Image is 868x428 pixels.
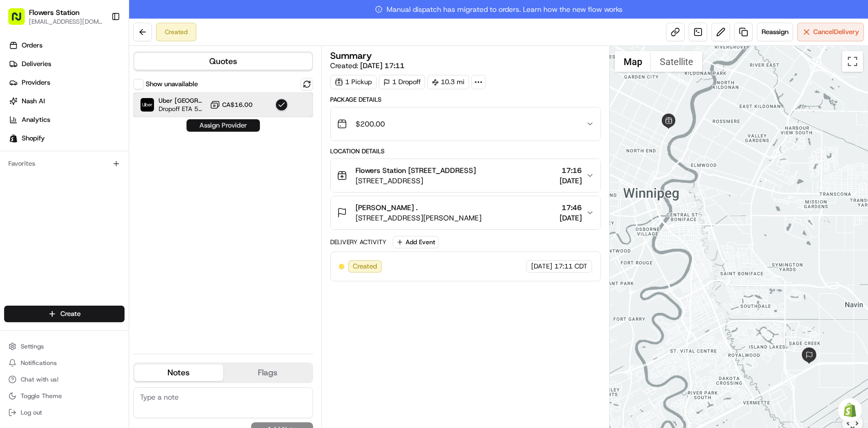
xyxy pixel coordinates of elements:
div: 💻 [87,151,96,159]
button: Notifications [4,356,125,370]
a: Deliveries [4,56,129,72]
span: 17:46 [560,202,582,213]
div: 1 Pickup [330,75,377,89]
button: Toggle Theme [4,389,125,403]
span: 17:16 [560,165,582,176]
span: [STREET_ADDRESS][PERSON_NAME] [355,213,482,223]
button: Flowers Station[EMAIL_ADDRESS][DOMAIN_NAME] [4,4,107,29]
span: [STREET_ADDRESS] [355,176,476,186]
span: Create [60,309,81,319]
span: Dropoff ETA 58 minutes [159,105,206,113]
img: Nash [10,10,31,31]
span: Reassign [762,27,788,37]
button: Toggle fullscreen view [842,51,863,72]
span: Pylon [103,175,125,183]
button: Reassign [757,23,793,41]
span: Manual dispatch has migrated to orders. Learn how the new flow works [375,4,623,14]
span: Created: [330,60,405,71]
span: API Documentation [98,150,166,160]
button: Create [4,306,125,322]
span: Flowers Station [STREET_ADDRESS] [355,165,476,176]
a: Powered byPylon [73,175,125,183]
span: Orders [22,41,42,50]
button: CancelDelivery [797,23,864,41]
button: [EMAIL_ADDRESS][DOMAIN_NAME] [29,18,103,26]
button: Settings [4,339,125,354]
button: Flowers Station [29,7,80,18]
span: Log out [21,408,42,417]
span: [DATE] 17:11 [360,61,405,70]
span: $200.00 [355,119,385,129]
button: $200.00 [331,107,600,140]
a: Orders [4,37,129,54]
span: Toggle Theme [21,392,62,400]
div: Location Details [330,147,601,155]
div: Start new chat [35,99,169,109]
span: Providers [22,78,50,87]
span: Created [353,262,377,271]
button: Add Event [393,236,439,248]
div: Favorites [4,155,125,172]
span: [DATE] [560,176,582,186]
a: Shopify [4,130,129,147]
span: Deliveries [22,59,51,69]
input: Clear [27,67,171,77]
a: 📗Knowledge Base [6,146,83,164]
img: Shopify logo [9,134,18,142]
button: Flowers Station [STREET_ADDRESS][STREET_ADDRESS]17:16[DATE] [331,159,600,192]
button: Show satellite imagery [651,51,702,72]
button: Log out [4,405,125,420]
div: We're available if you need us! [35,109,131,117]
button: CA$16.00 [210,100,253,110]
button: Notes [134,364,223,381]
a: 💻API Documentation [83,146,170,164]
span: Knowledge Base [21,150,79,160]
span: Cancel Delivery [813,27,859,37]
span: Analytics [22,115,50,124]
button: Assign Provider [187,119,260,132]
h3: Summary [330,51,372,60]
span: [DATE] [560,213,582,223]
a: Nash AI [4,93,129,109]
button: Start new chat [176,102,188,114]
div: Package Details [330,96,601,104]
button: Chat with us! [4,372,125,387]
label: Show unavailable [146,80,198,89]
div: 📗 [10,151,19,159]
span: [DATE] [531,262,552,271]
span: CA$16.00 [222,101,253,109]
div: 1 Dropoff [379,75,425,89]
img: Uber Canada [141,98,154,112]
div: Delivery Activity [330,238,386,246]
button: Flags [223,364,312,381]
a: Analytics [4,112,129,128]
span: Nash AI [22,97,45,106]
button: [PERSON_NAME] .[STREET_ADDRESS][PERSON_NAME]17:46[DATE] [331,196,600,229]
span: [PERSON_NAME] . [355,202,417,213]
span: Chat with us! [21,375,58,384]
button: Quotes [134,53,312,70]
img: 1736555255976-a54dd68f-1ca7-489b-9aae-adbdc363a1c4 [10,99,29,117]
span: Uber [GEOGRAPHIC_DATA] [159,97,206,105]
a: Providers [4,74,129,91]
span: Settings [21,342,44,351]
span: Shopify [22,134,45,143]
button: Show street map [615,51,651,72]
p: Welcome 👋 [10,41,188,58]
div: 10.3 mi [427,75,469,89]
span: 17:11 CDT [554,262,587,271]
span: Notifications [21,359,57,367]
